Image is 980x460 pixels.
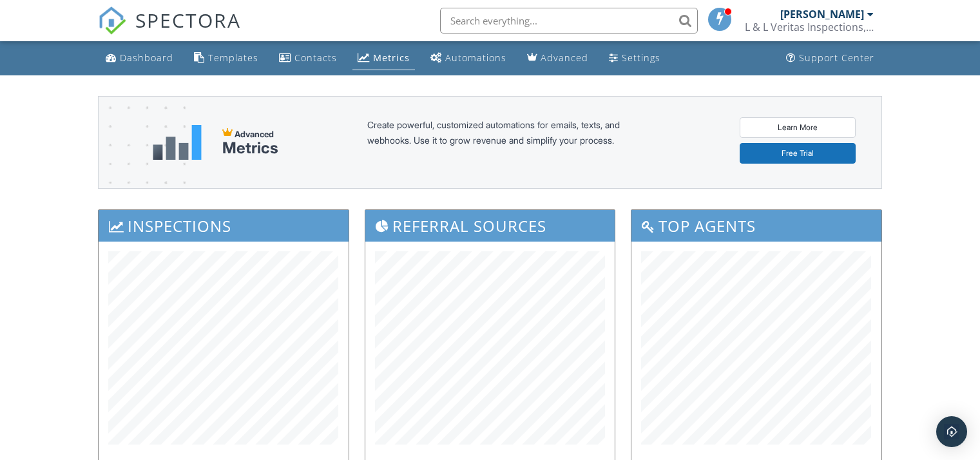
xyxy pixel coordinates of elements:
[367,117,651,168] div: Create powerful, customized automations for emails, texts, and webhooks. Use it to grow revenue a...
[365,210,615,242] h3: Referral Sources
[373,52,410,64] div: Metrics
[604,46,666,70] a: Settings
[740,117,856,138] a: Learn More
[120,52,173,64] div: Dashboard
[98,17,241,44] a: SPECTORA
[98,6,126,35] img: The Best Home Inspection Software - Spectora
[153,125,202,160] img: metrics-aadfce2e17a16c02574e7fc40e4d6b8174baaf19895a402c862ea781aae8ef5b.svg
[781,46,879,70] a: Support Center
[445,52,506,64] div: Automations
[101,46,178,70] a: Dashboard
[936,416,967,447] div: Open Intercom Messenger
[622,52,660,64] div: Settings
[522,46,593,70] a: Advanced
[99,210,349,242] h3: Inspections
[352,46,415,70] a: Metrics
[425,46,512,70] a: Automations (Basic)
[222,139,278,157] div: Metrics
[294,52,337,64] div: Contacts
[740,143,856,164] a: Free Trial
[745,21,874,34] div: L & L Veritas Inspections, LLC
[189,46,264,70] a: Templates
[631,210,881,242] h3: Top Agents
[274,46,342,70] a: Contacts
[99,97,186,239] img: advanced-banner-bg-f6ff0eecfa0ee76150a1dea9fec4b49f333892f74bc19f1b897a312d7a1b2ff3.png
[235,129,274,139] span: Advanced
[440,8,698,34] input: Search everything...
[541,52,588,64] div: Advanced
[135,6,241,34] span: SPECTORA
[799,52,874,64] div: Support Center
[208,52,258,64] div: Templates
[780,8,864,21] div: [PERSON_NAME]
